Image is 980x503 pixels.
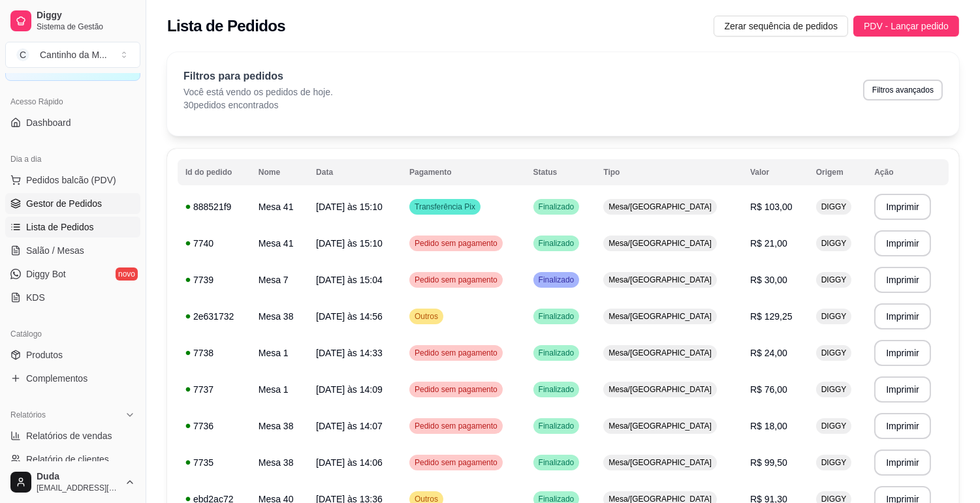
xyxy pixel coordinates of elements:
[536,202,577,212] span: Finalizado
[185,383,243,396] div: 7737
[412,421,500,431] span: Pedido sem pagamento
[251,189,308,225] td: Mesa 41
[26,244,84,257] span: Salão / Mesas
[526,159,596,185] th: Status
[750,311,793,322] span: R$ 129,25
[874,267,931,293] button: Imprimir
[26,429,112,442] span: Relatórios de vendas
[26,116,71,129] span: Dashboard
[750,348,787,358] span: R$ 24,00
[402,159,526,185] th: Pagamento
[185,346,243,359] div: 7738
[183,69,333,84] p: Filtros para pedidos
[316,238,383,249] span: [DATE] às 15:10
[5,344,140,365] a: Produtos
[819,311,849,322] span: DIGGY
[412,384,500,395] span: Pedido sem pagamento
[606,348,714,358] span: Mesa/[GEOGRAPHIC_DATA]
[412,238,500,249] span: Pedido sem pagamento
[412,311,441,322] span: Outros
[874,450,931,476] button: Imprimir
[26,221,94,234] span: Lista de Pedidos
[874,194,931,220] button: Imprimir
[5,240,140,261] a: Salão / Mesas
[316,421,383,431] span: [DATE] às 14:07
[5,91,140,112] div: Acesso Rápido
[316,384,383,395] span: [DATE] às 14:09
[251,371,308,408] td: Mesa 1
[536,238,577,249] span: Finalizado
[750,238,787,249] span: R$ 21,00
[536,311,577,322] span: Finalizado
[874,413,931,439] button: Imprimir
[5,193,140,214] a: Gestor de Pedidos
[714,16,848,37] button: Zerar sequência de pedidos
[819,421,849,431] span: DIGGY
[750,275,787,285] span: R$ 30,00
[5,112,140,133] a: Dashboard
[819,348,849,358] span: DIGGY
[606,421,714,431] span: Mesa/[GEOGRAPHIC_DATA]
[412,457,500,468] span: Pedido sem pagamento
[606,202,714,212] span: Mesa/[GEOGRAPHIC_DATA]
[5,324,140,344] div: Catálogo
[5,149,140,170] div: Dia a dia
[185,419,243,433] div: 7736
[5,425,140,446] a: Relatórios de vendas
[5,217,140,237] a: Lista de Pedidos
[251,298,308,335] td: Mesa 38
[595,159,742,185] th: Tipo
[37,483,119,493] span: [EMAIL_ADDRESS][DOMAIN_NAME]
[251,444,308,481] td: Mesa 38
[606,311,714,322] span: Mesa/[GEOGRAPHIC_DATA]
[750,457,787,468] span: R$ 99,50
[316,202,383,212] span: [DATE] às 15:10
[536,421,577,431] span: Finalizado
[251,262,308,298] td: Mesa 7
[819,275,849,285] span: DIGGY
[10,410,46,420] span: Relatórios
[5,5,140,37] a: DiggySistema de Gestão
[5,368,140,389] a: Complementos
[5,170,140,191] button: Pedidos balcão (PDV)
[185,200,243,213] div: 888521f9
[5,449,140,470] a: Relatório de clientes
[5,287,140,308] a: KDS
[412,348,500,358] span: Pedido sem pagamento
[606,275,714,285] span: Mesa/[GEOGRAPHIC_DATA]
[316,311,383,322] span: [DATE] às 14:56
[251,159,308,185] th: Nome
[536,275,577,285] span: Finalizado
[819,457,849,468] span: DIGGY
[185,237,243,250] div: 7740
[40,48,107,61] div: Cantinho da M ...
[874,376,931,403] button: Imprimir
[866,159,949,185] th: Ação
[26,197,102,210] span: Gestor de Pedidos
[37,22,135,32] span: Sistema de Gestão
[316,348,383,358] span: [DATE] às 14:33
[808,159,866,185] th: Origem
[864,19,949,33] span: PDV - Lançar pedido
[185,273,243,286] div: 7739
[874,303,931,329] button: Imprimir
[26,291,45,304] span: KDS
[819,202,849,212] span: DIGGY
[185,456,243,469] div: 7735
[536,348,577,358] span: Finalizado
[750,421,787,431] span: R$ 18,00
[37,10,135,22] span: Diggy
[26,348,63,361] span: Produtos
[606,238,714,249] span: Mesa/[GEOGRAPHIC_DATA]
[5,264,140,284] a: Diggy Botnovo
[536,384,577,395] span: Finalizado
[874,340,931,366] button: Imprimir
[819,238,849,249] span: DIGGY
[606,384,714,395] span: Mesa/[GEOGRAPHIC_DATA]
[251,408,308,444] td: Mesa 38
[16,48,29,61] span: C
[316,457,383,468] span: [DATE] às 14:06
[183,99,333,112] p: 30 pedidos encontrados
[251,225,308,262] td: Mesa 41
[863,80,943,100] button: Filtros avançados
